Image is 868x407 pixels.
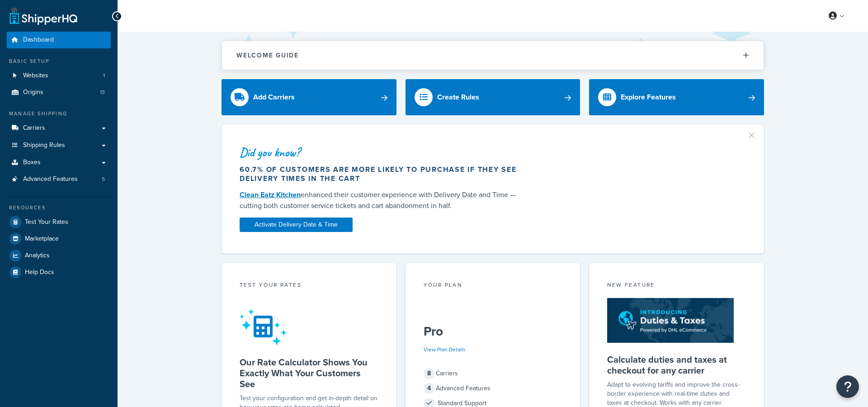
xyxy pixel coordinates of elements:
[102,175,105,183] span: 5
[7,137,111,154] a: Shipping Rules
[7,120,111,137] a: Carriers
[424,383,434,394] span: 4
[103,72,105,80] span: 1
[424,281,562,291] div: Your Plan
[7,231,111,247] a: Marketplace
[25,218,68,226] span: Test Your Rates
[25,269,54,276] span: Help Docs
[23,142,65,149] span: Shipping Rules
[240,189,301,200] a: Clean Eatz Kitchen
[23,89,43,96] span: Origins
[621,91,676,104] div: Explore Features
[23,36,54,44] span: Dashboard
[7,84,111,101] li: Origins
[240,357,378,389] h5: Our Rate Calculator Shows You Exactly What Your Customers See
[7,247,111,264] a: Analytics
[607,354,746,376] h5: Calculate duties and taxes at checkout for any carrier
[240,189,525,211] div: enhanced their customer experience with Delivery Date and Time — cutting both customer service ti...
[23,159,41,166] span: Boxes
[253,91,295,104] div: Add Carriers
[7,214,111,230] a: Test Your Rates
[25,252,50,260] span: Analytics
[836,375,859,398] button: Open Resource Center
[424,324,562,339] h5: Pro
[7,171,111,188] li: Advanced Features
[424,368,434,379] span: 8
[7,32,111,48] a: Dashboard
[23,72,48,80] span: Websites
[7,84,111,101] a: Origins13
[589,79,764,115] a: Explore Features
[424,382,562,395] div: Advanced Features
[607,281,746,291] div: New Feature
[424,345,466,354] a: View Plan Details
[23,175,78,183] span: Advanced Features
[7,67,111,84] a: Websites1
[437,91,479,104] div: Create Rules
[7,110,111,118] div: Manage Shipping
[7,171,111,188] a: Advanced Features5
[240,146,525,159] div: Did you know?
[7,67,111,84] li: Websites
[25,235,59,243] span: Marketplace
[100,89,105,96] span: 13
[7,57,111,65] div: Basic Setup
[7,264,111,280] a: Help Docs
[222,41,764,70] button: Welcome Guide
[222,79,396,115] a: Add Carriers
[7,204,111,212] div: Resources
[7,154,111,171] a: Boxes
[406,79,580,115] a: Create Rules
[240,165,525,183] div: 60.7% of customers are more likely to purchase if they see delivery times in the cart
[240,281,378,291] div: Test your rates
[23,124,45,132] span: Carriers
[236,52,299,59] h2: Welcome Guide
[240,218,353,232] a: Activate Delivery Date & Time
[424,367,562,380] div: Carriers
